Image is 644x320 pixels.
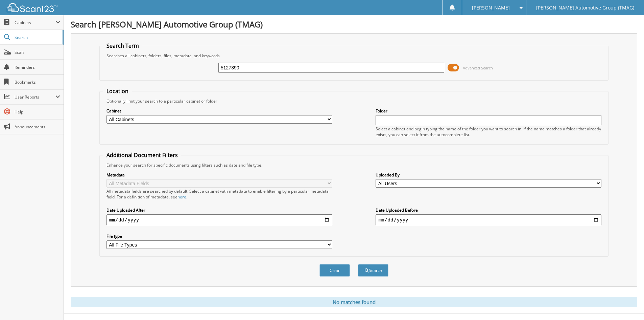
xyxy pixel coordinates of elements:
legend: Location [103,87,132,95]
label: File type [106,233,332,239]
div: Optionally limit your search to a particular cabinet or folder [103,98,605,104]
label: Folder [376,108,601,114]
span: [PERSON_NAME] [472,6,510,10]
label: Date Uploaded After [106,207,332,213]
div: Select a cabinet and begin typing the name of the folder you want to search in. If the name match... [376,126,601,137]
div: All metadata fields are searched by default. Select a cabinet with metadata to enable filtering b... [106,188,332,200]
span: User Reports [15,94,55,100]
span: [PERSON_NAME] Automotive Group (TMAG) [536,6,634,10]
span: Cabinets [15,20,55,25]
span: Advanced Search [463,65,493,70]
label: Cabinet [106,108,332,114]
input: end [376,214,601,225]
a: here [177,194,186,200]
label: Metadata [106,172,332,178]
span: Search [15,35,59,40]
img: scan123-logo-white.svg [7,3,57,12]
div: Searches all cabinets, folders, files, metadata, and keywords [103,53,605,59]
div: No matches found [71,297,637,307]
input: start [106,214,332,225]
div: Enhance your search for specific documents using filters such as date and file type. [103,162,605,168]
span: Help [15,109,60,115]
label: Date Uploaded Before [376,207,601,213]
button: Search [358,264,388,277]
span: Reminders [15,64,60,70]
h1: Search [PERSON_NAME] Automotive Group (TMAG) [71,19,637,30]
span: Scan [15,49,60,55]
button: Clear [319,264,350,277]
span: Bookmarks [15,79,60,85]
legend: Additional Document Filters [103,151,181,159]
legend: Search Term [103,42,142,49]
span: Announcements [15,124,60,130]
label: Uploaded By [376,172,601,178]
